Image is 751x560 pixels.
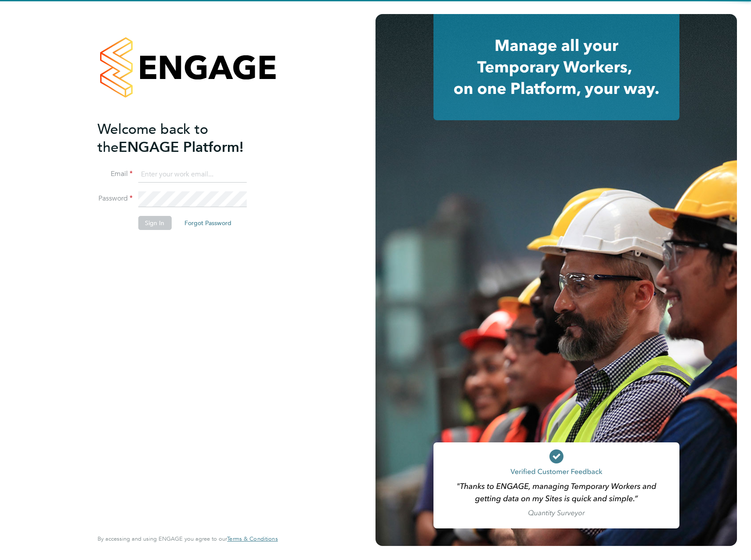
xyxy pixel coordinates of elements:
label: Email [97,169,133,179]
span: Terms & Conditions [227,535,278,542]
a: Terms & Conditions [227,535,278,542]
h2: ENGAGE Platform! [97,120,269,156]
button: Forgot Password [177,216,238,230]
button: Sign In [138,216,171,230]
span: By accessing and using ENGAGE you agree to our [97,535,278,542]
label: Password [97,194,133,203]
input: Enter your work email... [138,167,246,183]
span: Welcome back to the [97,121,208,156]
